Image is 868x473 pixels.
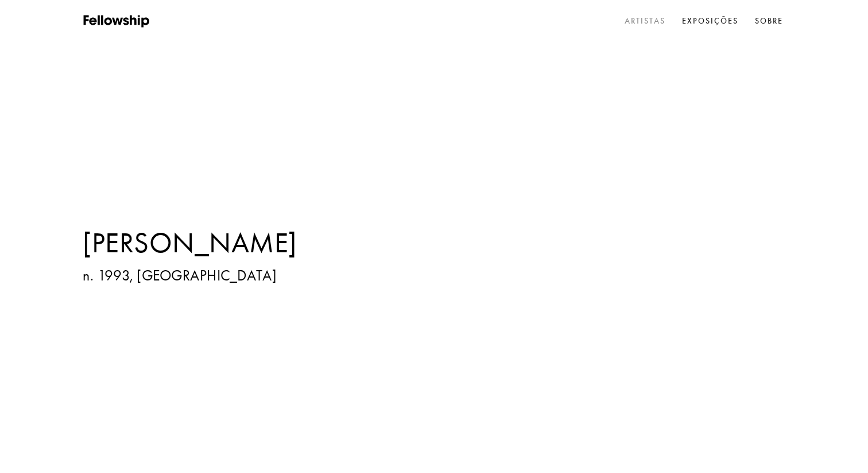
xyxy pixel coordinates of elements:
[625,16,666,26] font: Artistas
[682,16,739,26] font: Exposições
[680,13,741,30] a: Exposições
[83,267,277,284] font: n. 1993, [GEOGRAPHIC_DATA]
[83,226,297,260] font: [PERSON_NAME]
[753,13,786,30] a: Sobre
[622,13,668,30] a: Artistas
[755,16,784,26] font: Sobre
